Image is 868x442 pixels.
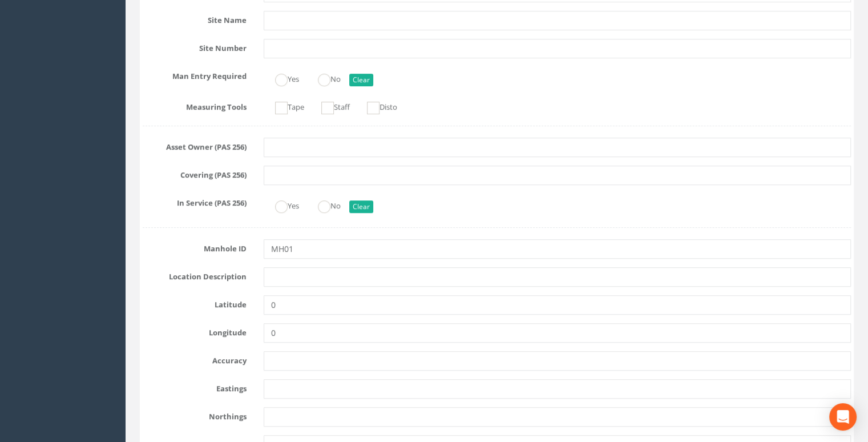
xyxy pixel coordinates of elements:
[134,11,255,26] label: Site Name
[349,74,373,86] button: Clear
[134,351,255,366] label: Accuracy
[134,67,255,82] label: Man Entry Required
[134,98,255,112] label: Measuring Tools
[306,196,341,213] label: No
[134,407,255,422] label: Northings
[134,166,255,180] label: Covering (PAS 256)
[310,98,350,114] label: Staff
[264,70,299,86] label: Yes
[134,267,255,282] label: Location Description
[134,39,255,54] label: Site Number
[264,98,304,114] label: Tape
[134,323,255,338] label: Longitude
[349,200,373,213] button: Clear
[306,70,341,86] label: No
[134,194,255,208] label: In Service (PAS 256)
[134,138,255,152] label: Asset Owner (PAS 256)
[134,379,255,394] label: Eastings
[264,196,299,213] label: Yes
[134,295,255,310] label: Latitude
[356,98,397,114] label: Disto
[829,403,857,431] div: Open Intercom Messenger
[134,239,255,254] label: Manhole ID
